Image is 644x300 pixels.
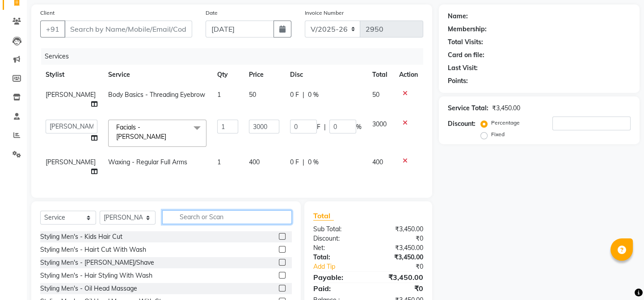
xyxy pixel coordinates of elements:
[206,9,218,17] label: Date
[324,122,326,132] span: |
[372,91,379,99] span: 50
[162,210,292,224] input: Search or Scan
[308,90,319,100] span: 0 %
[448,12,468,21] div: Name:
[103,65,212,85] th: Service
[368,272,430,283] div: ₹3,450.00
[307,262,379,271] a: Add Tip
[368,234,430,243] div: ₹0
[40,65,103,85] th: Stylist
[307,283,368,294] div: Paid:
[394,65,423,85] th: Action
[290,90,299,100] span: 0 F
[40,245,146,254] div: Styling Men's - Hairt Cut With Wash
[40,21,65,37] button: +91
[290,158,299,167] span: 0 F
[448,76,468,86] div: Points:
[307,253,368,262] div: Total:
[40,9,55,17] label: Client
[249,158,260,166] span: 400
[491,130,505,138] label: Fixed
[217,91,221,99] span: 1
[356,122,362,132] span: %
[217,158,221,166] span: 1
[448,63,478,73] div: Last Visit:
[448,50,484,60] div: Card on file:
[368,225,430,234] div: ₹3,450.00
[368,253,430,262] div: ₹3,450.00
[108,158,187,166] span: Waxing - Regular Full Arms
[303,158,304,167] span: |
[285,65,367,85] th: Disc
[64,21,192,37] input: Search by Name/Mobile/Email/Code
[368,243,430,253] div: ₹3,450.00
[116,123,166,141] span: Facials - [PERSON_NAME]
[40,258,154,267] div: Styling Men's - [PERSON_NAME]/Shave
[317,122,320,132] span: F
[368,283,430,294] div: ₹0
[307,272,368,283] div: Payable:
[372,120,387,128] span: 3000
[379,262,430,271] div: ₹0
[367,65,394,85] th: Total
[244,65,284,85] th: Price
[303,90,304,100] span: |
[492,104,520,113] div: ₹3,450.00
[305,9,344,17] label: Invoice Number
[448,119,476,129] div: Discount:
[307,225,368,234] div: Sub Total:
[108,91,205,99] span: Body Basics - Threading Eyebrow
[308,158,319,167] span: 0 %
[307,234,368,243] div: Discount:
[40,271,152,280] div: Styling Men's - Hair Styling With Wash
[41,48,430,65] div: Services
[46,91,96,99] span: [PERSON_NAME]
[448,25,487,34] div: Membership:
[307,243,368,253] div: Net:
[212,65,244,85] th: Qty
[46,158,96,166] span: [PERSON_NAME]
[372,158,383,166] span: 400
[40,284,137,293] div: Styling Men's - Oil Head Massage
[448,104,488,113] div: Service Total:
[40,232,122,242] div: Styling Men's - Kids Hair Cut
[249,91,256,99] span: 50
[166,133,170,141] a: x
[313,211,334,221] span: Total
[491,119,520,127] label: Percentage
[448,37,483,47] div: Total Visits:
